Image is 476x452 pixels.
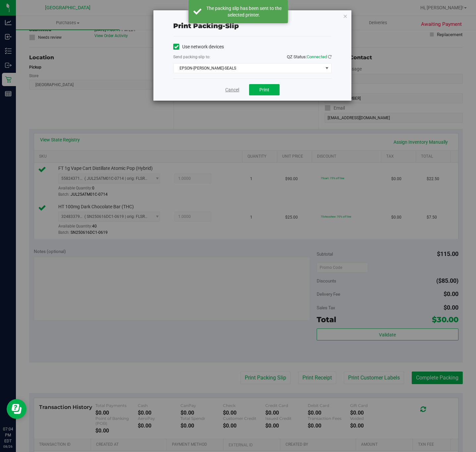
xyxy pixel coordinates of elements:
[173,22,239,30] span: Print packing-slip
[173,54,210,60] label: Send packing-slip to:
[307,54,327,59] span: Connected
[249,84,280,95] button: Print
[205,5,283,18] div: The packing slip has been sent to the selected printer.
[323,64,331,73] span: select
[259,87,269,92] span: Print
[225,86,239,93] a: Cancel
[174,64,323,73] span: EPSON-[PERSON_NAME]-SEALS
[173,43,224,50] label: Use network devices
[287,54,332,59] span: QZ Status:
[7,399,26,419] iframe: Resource center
